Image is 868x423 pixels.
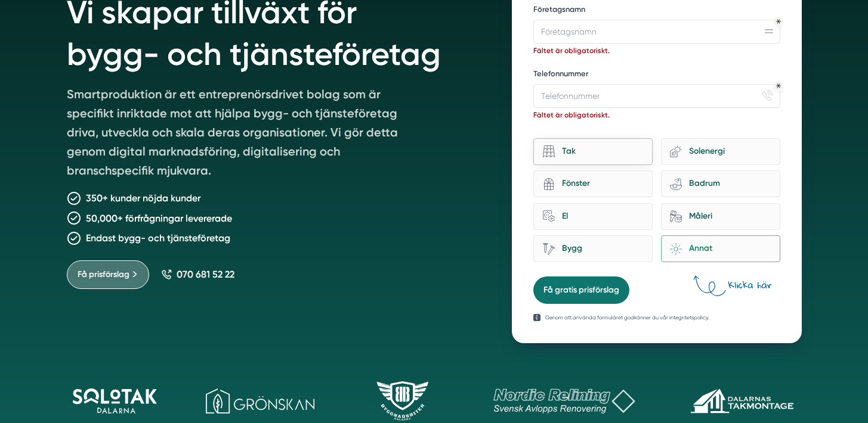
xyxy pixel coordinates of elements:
div: Obligatoriskt [776,19,781,24]
p: 50,000+ förfrågningar levererade [86,211,232,226]
p: 350+ kunder nöjda kunder [86,191,200,206]
label: Telefonnummer [533,69,780,82]
p: Fältet är obligatoriskt. [533,43,780,58]
p: Fältet är obligatoriskt. [533,108,780,123]
button: Få gratis prisförslag [533,276,629,304]
input: Telefonnummer [533,84,780,108]
p: Genom att använda formuläret godkänner du vår integritetspolicy. [545,313,709,322]
a: 070 681 52 22 [161,269,234,280]
label: Företagsnamn [533,4,780,17]
div: Obligatoriskt [776,83,781,88]
p: Smartproduktion är ett entreprenörsdrivet bolag som är specifikt inriktade mot att hjälpa bygg- o... [67,85,410,185]
input: Företagsnamn [533,20,780,43]
span: Få prisförslag [78,268,129,281]
p: Endast bygg- och tjänsteföretag [86,231,230,245]
span: 070 681 52 22 [177,269,234,280]
a: Få prisförslag [67,260,149,289]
